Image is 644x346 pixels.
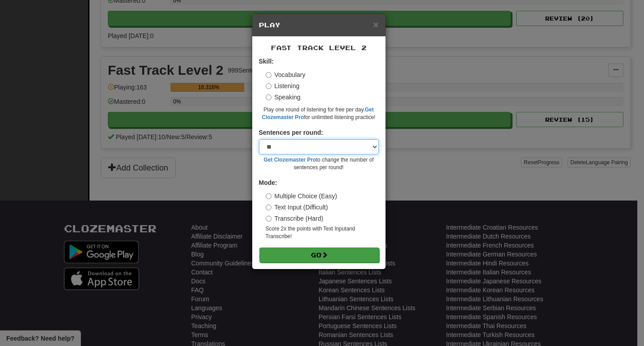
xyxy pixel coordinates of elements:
[264,157,316,163] a: Get Clozemaster Pro
[259,248,379,263] button: Go
[266,81,300,90] label: Listening
[266,192,337,201] label: Multiple Choice (Easy)
[266,72,271,78] input: Vocabulary
[266,70,305,79] label: Vocabulary
[266,93,301,102] label: Speaking
[266,216,271,222] input: Transcribe (Hard)
[259,128,323,137] label: Sentences per round:
[266,83,271,89] input: Listening
[266,214,323,223] label: Transcribe (Hard)
[259,21,379,30] h5: Play
[373,20,378,29] button: Close
[259,58,274,65] strong: Skill:
[266,94,271,100] input: Speaking
[259,156,379,171] small: to change the number of sentences per round!
[266,225,379,240] small: Score 2x the points with Text Input and Transcribe !
[259,106,379,121] small: Play one round of listening for free per day. for unlimited listening practice!
[266,193,271,199] input: Multiple Choice (Easy)
[373,19,378,30] span: ×
[259,179,277,186] strong: Mode:
[266,203,328,212] label: Text Input (Difficult)
[271,44,367,51] span: Fast Track Level 2
[266,205,271,210] input: Text Input (Difficult)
